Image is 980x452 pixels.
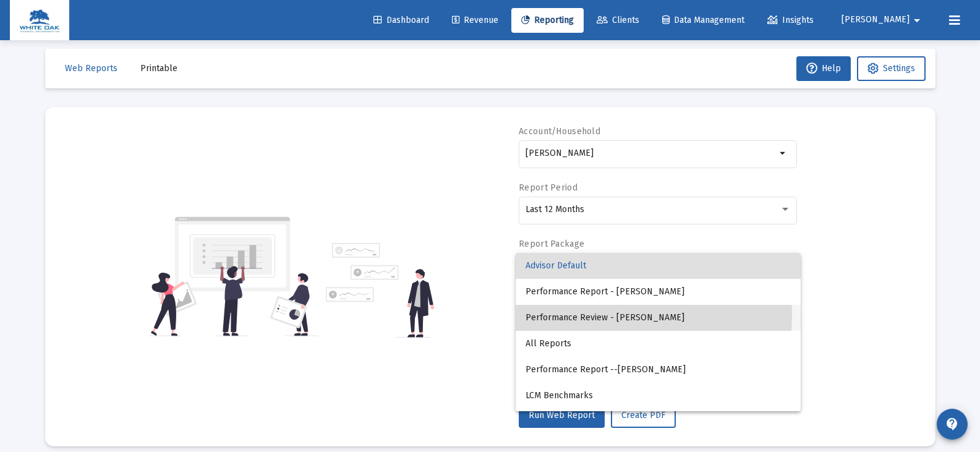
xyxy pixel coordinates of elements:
span: Performance Report - [PERSON_NAME] [526,279,791,305]
span: All Reports [526,331,791,357]
span: Performance Report --[PERSON_NAME] [526,357,791,383]
span: Advisor Default [526,253,791,279]
span: [PERSON_NAME] and [PERSON_NAME] [526,409,791,435]
span: Performance Review - [PERSON_NAME] [526,305,791,331]
span: LCM Benchmarks [526,383,791,409]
